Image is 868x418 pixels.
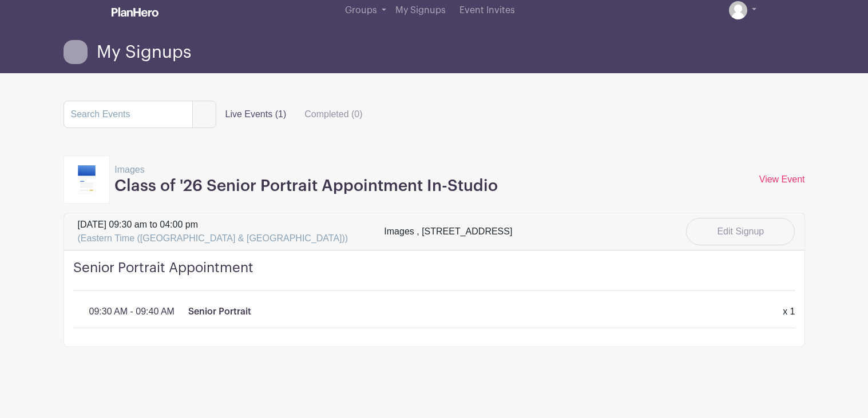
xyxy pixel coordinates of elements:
div: Images , [STREET_ADDRESS] [384,225,512,238]
span: My Signups [97,43,191,62]
span: My Signups [395,6,446,15]
h3: Class of '26 Senior Portrait Appointment In-Studio [114,177,498,196]
span: Event Invites [459,6,515,15]
span: (Eastern Time ([GEOGRAPHIC_DATA] & [GEOGRAPHIC_DATA])) [78,233,348,243]
img: template9-63edcacfaf2fb6570c2d519c84fe92c0a60f82f14013cd3b098e25ecaaffc40c.svg [78,165,96,194]
h4: Senior Portrait Appointment [73,260,795,291]
p: Images [114,163,498,177]
span: [DATE] 09:30 am to 04:00 pm [78,218,348,245]
div: x 1 [776,305,802,319]
input: Search Events [64,101,193,128]
label: Live Events (1) [216,103,296,126]
label: Completed (0) [295,103,371,126]
img: default-ce2991bfa6775e67f084385cd625a349d9dcbb7a52a09fb2fda1e96e2d18dcdb.png [729,1,747,19]
div: filters [216,103,372,126]
p: 09:30 AM - 09:40 AM [89,305,175,319]
p: Senior Portrait [188,305,251,319]
span: Groups [345,6,377,15]
img: logo_white-6c42ec7e38ccf1d336a20a19083b03d10ae64f83f12c07503d8b9e83406b4c7d.svg [112,7,158,17]
a: View Event [759,174,805,184]
a: Edit Signup [686,218,795,245]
